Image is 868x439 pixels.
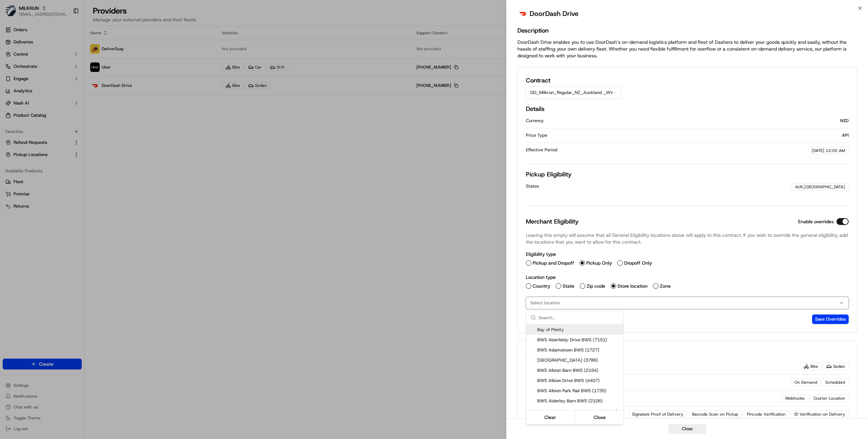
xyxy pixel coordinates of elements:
[537,337,621,343] span: BWS Aberfeldy Drive BWS (7151)
[537,327,621,333] span: Bay of Plenty
[576,413,623,422] button: Close
[537,388,621,394] span: BWS Albion Park Rail BWS (1735)
[537,347,621,353] span: BWS Adamstown BWS (1727)
[527,325,624,424] div: Suggestions
[527,413,574,422] button: Clear
[537,357,621,363] span: [GEOGRAPHIC_DATA] (3786)
[537,398,621,404] span: BWS Alderley Barn BWS (2106)
[539,311,619,324] input: Search...
[537,378,621,384] span: BWS Albion Drive BWS (4407)
[537,367,621,374] span: BWS Albion Barn BWS (2154)
[537,408,621,414] span: BWS Alexandra Headlands BWS (2342)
